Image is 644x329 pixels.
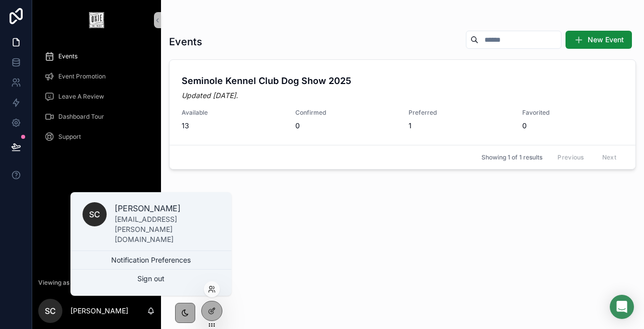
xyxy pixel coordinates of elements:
span: Favorited [522,109,624,117]
div: scrollable content [32,40,161,159]
span: SC [89,208,100,220]
p: [EMAIL_ADDRESS][PERSON_NAME][DOMAIN_NAME] [115,214,219,244]
span: 13 [182,121,283,131]
a: Events [38,47,155,65]
span: Available [182,109,283,117]
a: Leave A Review [38,88,155,106]
span: Leave A Review [58,93,104,101]
p: [PERSON_NAME] [70,306,128,316]
span: Viewing as [PERSON_NAME] [38,279,121,287]
span: Events [58,52,77,60]
button: New Event [566,31,632,49]
img: App logo [89,12,104,28]
a: Support [38,128,155,146]
a: Seminole Kennel Club Dog Show 2025[DATE]Available13Confirmed0Preferred1Favorited0 [170,60,635,145]
span: 0 [522,121,624,131]
button: Notification Preferences [70,251,231,269]
button: Sign out [70,270,231,288]
h4: Seminole Kennel Club Dog Show 2025 [182,74,623,88]
span: Event Promotion [58,72,106,80]
a: Event Promotion [38,67,155,86]
p: [PERSON_NAME] [115,202,219,214]
span: Support [58,133,81,141]
h1: Events [169,35,202,49]
span: Confirmed [295,109,397,117]
a: Dashboard Tour [38,108,155,126]
span: New Event [588,35,624,45]
p: [DATE] [182,91,238,101]
span: SC [45,305,56,317]
span: Showing 1 of 1 results [481,153,542,161]
span: 0 [295,121,397,131]
span: 1 [409,121,510,131]
div: Open Intercom Messenger [610,295,634,319]
span: Dashboard Tour [58,113,104,121]
span: Preferred [409,109,510,117]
